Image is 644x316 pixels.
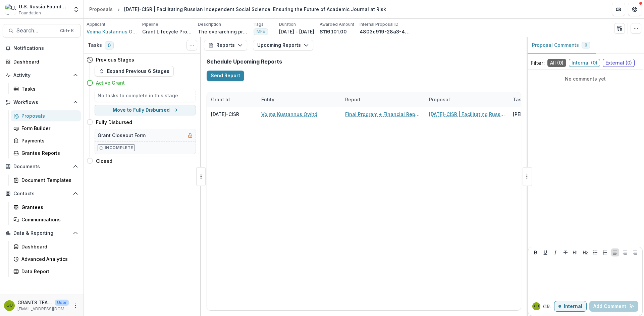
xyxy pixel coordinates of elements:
button: Italicize [551,248,559,256]
div: Tasks [21,85,75,92]
p: No comments yet [531,75,640,82]
button: Send Report [207,71,244,81]
a: Form Builder [11,123,81,134]
span: 0 [585,43,587,47]
button: Toggle View Cancelled Tasks [186,40,197,50]
a: Advanced Analytics [11,253,81,265]
p: Internal [564,304,582,309]
div: Dashboard [13,58,75,65]
p: GRANTS TEAM @ USRF [17,299,52,306]
button: Strike [561,248,570,256]
div: Payments [21,137,75,144]
div: Entity [257,96,278,103]
span: Internal ( 0 ) [569,59,600,67]
div: Communications [21,216,75,223]
div: [DATE]-CISR [211,111,239,118]
button: Open Data & Reporting [3,228,81,238]
button: Upcoming Reports [253,40,313,50]
h4: Previous Stages [96,56,134,63]
a: Proposals [87,4,115,14]
p: Description [198,21,221,27]
button: Get Help [628,3,641,16]
a: Final Program + Financial Report [345,111,421,118]
p: Internal Proposal ID [360,21,398,27]
div: Task Assignee [509,96,551,103]
p: [EMAIL_ADDRESS][DOMAIN_NAME] [17,306,69,312]
div: Data Report [21,268,75,275]
p: GRANTS T [543,303,554,310]
p: Duration [279,21,296,27]
a: Voima Kustannus Oy/ltd [261,111,317,118]
a: Communications [11,214,81,225]
p: $116,101.00 [320,28,347,35]
button: Open Documents [3,161,81,172]
div: Document Templates [21,177,75,184]
button: Heading 2 [581,248,589,256]
div: Proposals [89,6,113,13]
span: MFE [257,29,265,34]
button: Proposal Comments [527,37,596,54]
div: Proposal [425,92,509,107]
button: Align Center [621,248,629,256]
button: Underline [541,248,549,256]
button: Search... [3,24,81,37]
a: Grantee Reports [11,147,81,159]
span: Workflows [13,100,70,105]
button: Open Activity [3,70,81,81]
span: Documents [13,164,70,170]
span: All ( 0 ) [547,59,566,67]
div: Report [341,96,365,103]
a: Payments [11,135,81,146]
p: Applicant [87,21,105,27]
a: Dashboard [3,56,81,67]
button: Heading 1 [571,248,579,256]
span: Search... [16,27,56,34]
div: Entity [257,92,341,107]
a: Dashboard [11,241,81,252]
button: Open Contacts [3,188,81,199]
div: GRANTS TEAM @ USRF [6,303,13,308]
div: Grantees [21,204,75,211]
span: Activity [13,73,70,78]
button: More [71,302,79,310]
p: Grant Lifecycle Process [142,28,193,35]
a: [DATE]-CISR | Facilitating Russian Independent Social Science: Ensuring the Future of Academic Jo... [429,111,505,118]
h5: No tasks to complete in this stage [98,92,193,99]
a: Data Report [11,266,81,277]
p: [DATE] - [DATE] [279,28,314,35]
span: Notifications [13,45,78,51]
h3: Tasks [88,42,102,48]
button: Add Comment [589,301,638,312]
div: Task Assignee [509,92,559,107]
div: Grant Id [207,92,257,107]
div: Grantee Reports [21,149,75,156]
a: Proposals [11,110,81,121]
button: Move to Fully Disbursed [95,105,196,115]
button: Ordered List [601,248,609,256]
div: [DATE]-CISR | Facilitating Russian Independent Social Science: Ensuring the Future of Academic Jo... [124,6,386,13]
div: Grant Id [207,96,234,103]
div: [PERSON_NAME] [513,111,551,118]
span: External ( 0 ) [603,59,635,67]
span: Contacts [13,191,70,197]
button: Bold [532,248,540,256]
div: Proposal [425,96,454,103]
button: Notifications [3,43,81,54]
div: GRANTS TEAM @ USRF [534,305,539,308]
h4: Fully Disbursed [96,119,132,126]
button: Open Workflows [3,97,81,108]
a: Document Templates [11,175,81,186]
p: The overarching project goals are to facilitate independence and freedom of Russian social scienc... [198,28,248,35]
a: Voima Kustannus Oy/ltd [87,28,137,35]
span: 0 [105,41,114,49]
span: Data & Reporting [13,230,70,236]
h4: Active Grant [96,79,125,86]
p: User [55,300,69,306]
button: Open entity switcher [71,3,81,16]
button: Expand Previous 6 Stages [95,66,174,77]
div: Form Builder [21,125,75,132]
nav: breadcrumb [87,4,389,14]
h5: Grant Closeout Form [98,132,146,139]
